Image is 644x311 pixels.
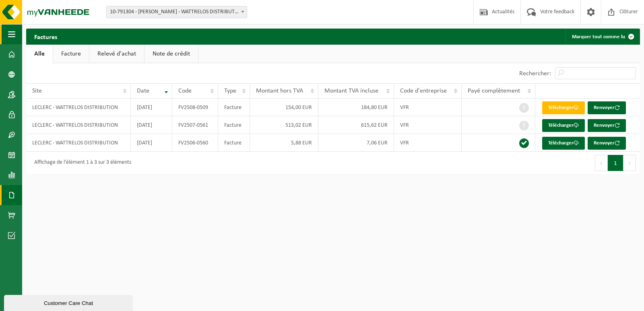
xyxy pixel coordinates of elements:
td: LECLERC - WATTRELOS DISTRIBUTION [26,116,131,134]
span: Montant TVA incluse [324,88,378,94]
td: 513,02 EUR [250,116,318,134]
td: Facture [218,116,250,134]
div: Affichage de l'élément 1 à 3 sur 3 éléments [30,156,131,170]
a: Relevé d'achat [89,45,144,63]
button: 1 [608,155,623,171]
span: Montant hors TVA [256,88,303,94]
span: Date [137,88,149,94]
span: Code [178,88,192,94]
td: 184,80 EUR [318,99,394,116]
button: Next [623,155,636,171]
span: 10-791304 - LECLERC - WATTRELOS DISTRIBUTION - WATTRELOS [107,6,247,18]
a: Note de crédit [144,45,198,63]
td: FV2508-0509 [172,99,218,116]
span: 10-791304 - LECLERC - WATTRELOS DISTRIBUTION - WATTRELOS [106,6,247,18]
a: Alle [26,45,53,63]
td: Facture [218,99,250,116]
button: Previous [595,155,608,171]
td: 615,62 EUR [318,116,394,134]
td: 154,00 EUR [250,99,318,116]
td: Facture [218,134,250,152]
label: Rechercher: [519,70,551,77]
iframe: chat widget [4,293,134,311]
td: VFR [394,116,462,134]
td: LECLERC - WATTRELOS DISTRIBUTION [26,99,131,116]
a: Télécharger [542,119,585,132]
span: Code d'entreprise [400,88,447,94]
td: [DATE] [131,134,172,152]
button: Renvoyer [588,137,626,150]
td: 5,88 EUR [250,134,318,152]
td: LECLERC - WATTRELOS DISTRIBUTION [26,134,131,152]
button: Marquer tout comme lu [566,29,639,45]
span: Type [224,88,236,94]
a: Télécharger [542,101,585,114]
button: Renvoyer [588,101,626,114]
td: FV2507-0561 [172,116,218,134]
button: Renvoyer [588,119,626,132]
td: VFR [394,99,462,116]
h2: Factures [26,29,65,44]
td: [DATE] [131,116,172,134]
td: FV2506-0560 [172,134,218,152]
span: Site [32,88,42,94]
span: Payé complètement [468,88,520,94]
a: Télécharger [542,137,585,150]
td: 7,06 EUR [318,134,394,152]
td: VFR [394,134,462,152]
a: Facture [53,45,89,63]
td: [DATE] [131,99,172,116]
